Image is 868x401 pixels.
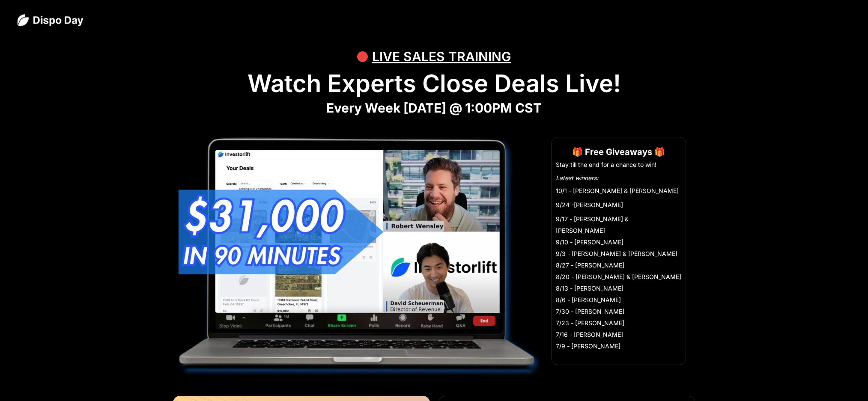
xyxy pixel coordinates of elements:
li: 10/1 - [PERSON_NAME] & [PERSON_NAME] [556,185,681,196]
em: Latest winners: [556,174,598,181]
li: 9/17 - [PERSON_NAME] & [PERSON_NAME] 9/10 - [PERSON_NAME] 9/3 - [PERSON_NAME] & [PERSON_NAME] 8/2... [556,213,681,352]
strong: Every Week [DATE] @ 1:00PM CST [326,100,542,116]
strong: 🎁 Free Giveaways 🎁 [572,147,665,157]
li: Stay till the end for a chance to win! [556,160,681,169]
div: LIVE SALES TRAINING [372,44,511,69]
h1: Watch Experts Close Deals Live! [17,69,851,98]
li: 9/24 -[PERSON_NAME] [556,199,681,211]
